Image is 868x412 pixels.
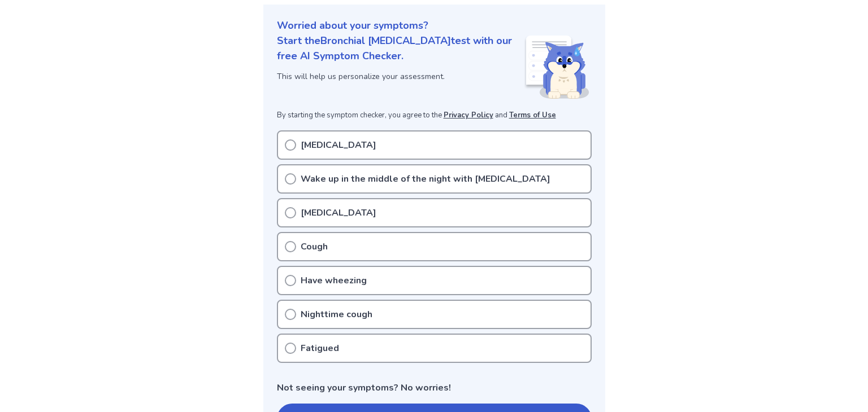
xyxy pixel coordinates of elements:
[509,110,556,120] a: Terms of Use
[524,36,589,99] img: Shiba
[277,33,524,64] p: Start the Bronchial [MEDICAL_DATA] test with our free AI Symptom Checker.
[301,308,372,321] p: Nighttime cough
[277,71,524,82] p: This will help us personalize your assessment.
[301,138,376,152] p: [MEDICAL_DATA]
[277,18,592,33] p: Worried about your symptoms?
[301,172,550,186] p: Wake up in the middle of the night with [MEDICAL_DATA]
[277,381,592,395] p: Not seeing your symptoms? No worries!
[301,274,367,287] p: Have wheezing
[301,341,339,355] p: Fatigued
[444,110,493,120] a: Privacy Policy
[277,110,592,121] p: By starting the symptom checker, you agree to the and
[301,206,376,220] p: [MEDICAL_DATA]
[301,240,328,253] p: Cough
